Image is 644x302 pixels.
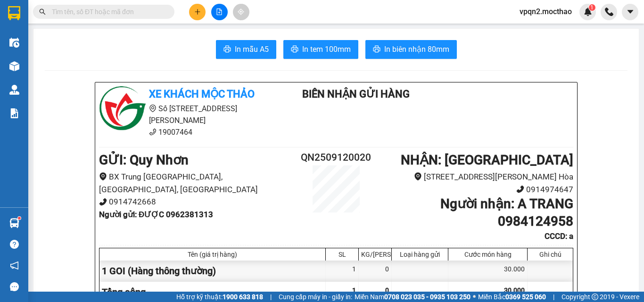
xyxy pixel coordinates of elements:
span: search [39,8,46,15]
div: 1 [326,261,359,282]
b: Biên Nhận Gửi Hàng [302,88,410,100]
span: copyright [592,294,598,300]
span: 1 [352,286,356,294]
div: SL [328,251,356,258]
div: KG/[PERSON_NAME] [361,251,389,258]
span: Hỗ trợ kỹ thuật: [176,292,263,302]
span: phone [149,128,157,136]
li: 0914974647 [376,183,573,196]
b: NHẬN : [GEOGRAPHIC_DATA] [401,152,573,168]
b: Người gửi : ĐƯỢC 0962381313 [99,210,213,219]
sup: 1 [589,4,595,11]
span: vpqn2.mocthao [512,6,579,17]
div: 0 [359,261,392,282]
li: Số [STREET_ADDRESS][PERSON_NAME] [99,103,274,126]
div: 30.000 [448,261,528,282]
span: notification [10,261,19,270]
span: 0 [385,286,389,294]
span: Cung cấp máy in - giấy in: [279,292,352,302]
div: Cước món hàng [451,251,525,258]
img: warehouse-icon [9,85,19,95]
span: printer [373,45,380,54]
b: GỬI : Quy Nhơn [99,152,189,168]
li: 0914742668 [99,196,297,208]
strong: 0369 525 060 [505,293,546,301]
button: file-add [211,4,228,20]
input: Tìm tên, số ĐT hoặc mã đơn [52,7,163,17]
img: warehouse-icon [9,61,19,71]
li: 19007464 [99,126,274,138]
span: 1 [590,4,594,11]
img: icon-new-feature [584,8,592,16]
span: aim [238,8,244,15]
b: Người nhận : A TRANG 0984124958 [440,196,573,229]
span: printer [223,45,231,54]
img: warehouse-icon [9,218,19,228]
button: aim [233,4,249,20]
button: printerIn mẫu A5 [216,40,276,59]
b: Xe khách Mộc Thảo [149,88,255,100]
div: Tên (giá trị hàng) [102,251,323,258]
div: Loại hàng gửi [394,251,446,258]
button: plus [189,4,206,20]
span: In mẫu A5 [235,43,269,55]
span: Tổng cộng [102,286,146,298]
span: question-circle [10,240,19,249]
span: file-add [216,8,223,15]
span: | [270,292,272,302]
strong: 1900 633 818 [223,293,263,301]
button: printerIn biên nhận 80mm [365,40,457,59]
span: environment [414,172,422,180]
sup: 1 [18,217,21,220]
span: phone [516,185,524,193]
span: In tem 100mm [302,43,351,55]
b: CCCD : a [545,231,573,241]
span: plus [194,8,201,15]
div: Ghi chú [530,251,570,258]
img: logo-vxr [8,6,20,20]
img: phone-icon [605,8,613,16]
button: caret-down [622,4,638,20]
li: BX Trung [GEOGRAPHIC_DATA], [GEOGRAPHIC_DATA], [GEOGRAPHIC_DATA] [99,171,297,196]
li: [STREET_ADDRESS][PERSON_NAME] Hòa [376,171,573,183]
span: printer [291,45,298,54]
img: solution-icon [9,108,19,118]
div: 1 GOI (Hàng thông thường) [99,261,326,282]
button: printerIn tem 100mm [283,40,358,59]
img: logo.jpg [99,86,146,133]
span: Miền Nam [355,292,471,302]
strong: 0708 023 035 - 0935 103 250 [384,293,471,301]
span: In biên nhận 80mm [384,43,449,55]
span: 30.000 [504,286,525,294]
span: phone [99,198,107,206]
h2: QN2509120020 [297,150,376,165]
span: | [553,292,554,302]
img: warehouse-icon [9,38,19,48]
span: Miền Bắc [478,292,546,302]
span: ⚪️ [473,295,476,299]
span: environment [99,172,107,180]
span: message [10,282,19,291]
span: caret-down [626,8,635,16]
span: environment [149,105,157,112]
